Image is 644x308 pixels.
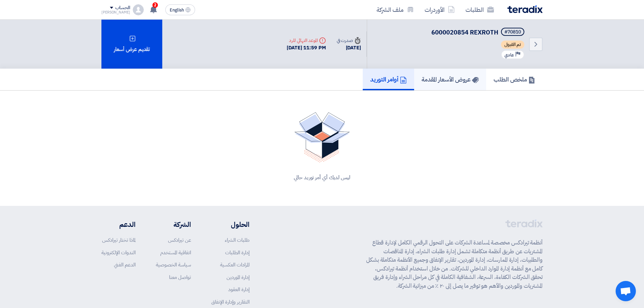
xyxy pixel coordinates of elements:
[220,261,249,268] a: المزادات العكسية
[371,2,419,18] a: ملف الشركة
[226,274,249,281] a: إدارة الموردين
[363,69,414,90] a: أوامر التوريد
[168,236,191,244] a: عن تيرادكس
[169,274,191,281] a: تواصل معنا
[494,75,535,83] h5: ملخص الطلب
[152,2,158,8] span: 2
[114,261,136,268] a: الدعم الفني
[287,37,326,44] div: الموعد النهائي للرد
[616,281,636,301] a: Open chat
[287,44,326,52] div: [DATE] 11:59 PM
[501,41,524,49] span: تم القبول
[101,10,130,14] div: [PERSON_NAME]
[228,286,249,293] a: إدارة العقود
[211,298,249,306] a: التقارير وإدارة الإنفاق
[225,236,249,244] a: طلبات الشراء
[156,219,191,230] li: الشركة
[160,249,191,256] a: اتفاقية المستخدم
[115,5,130,11] div: الحساب
[294,112,350,163] img: No Quotations Found!
[225,249,249,256] a: إدارة الطلبات
[370,75,407,83] h5: أوامر التوريد
[460,2,499,18] a: الطلبات
[101,249,136,256] a: الندوات الإلكترونية
[337,37,361,44] div: صدرت في
[366,238,543,290] p: أنظمة تيرادكس مخصصة لمساعدة الشركات على التحول الرقمي الكامل لإدارة قطاع المشتريات عن طريق أنظمة ...
[156,261,191,268] a: سياسة الخصوصية
[504,52,514,58] span: عادي
[419,2,460,18] a: الأوردرات
[165,4,195,15] button: English
[102,236,136,244] a: لماذا تختار تيرادكس
[101,219,136,230] li: الدعم
[101,20,162,69] div: تقديم عرض أسعار
[337,44,361,52] div: [DATE]
[170,8,184,13] span: English
[110,173,534,182] div: ليس لديك أي أمر توريد حالي
[486,69,543,90] a: ملخص الطلب
[504,30,521,34] div: #70810
[414,69,486,90] a: عروض الأسعار المقدمة
[507,5,543,13] img: Teradix logo
[431,28,526,37] h5: 6000020854 REXROTH
[431,28,498,37] span: 6000020854 REXROTH
[422,75,479,83] h5: عروض الأسعار المقدمة
[211,219,249,230] li: الحلول
[133,4,144,15] img: profile_test.png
